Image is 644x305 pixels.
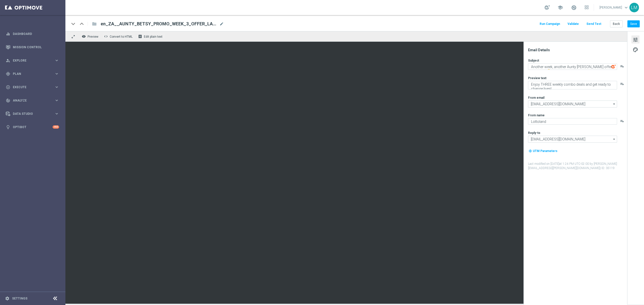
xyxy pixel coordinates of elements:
[13,72,54,75] span: Plan
[610,20,623,27] button: Back
[54,98,59,103] i: keyboard_arrow_right
[528,148,558,154] button: my_location UTM Parameters
[557,5,563,10] span: school
[103,33,135,40] button: code Convert to HTML
[539,21,561,27] button: Run Campaign
[611,64,616,69] img: optiGenie.svg
[533,149,557,153] span: UTM Parameters
[568,22,579,26] span: Validate
[528,162,627,170] label: Last modified on [DATE] at 1:24 PM UTC-02:00 by [PERSON_NAME][EMAIL_ADDRESS][PERSON_NAME][DOMAIN_...
[54,58,59,63] i: keyboard_arrow_right
[104,34,108,38] span: code
[138,34,142,38] i: receipt
[13,27,59,40] a: Dashboard
[54,85,59,89] i: keyboard_arrow_right
[219,22,224,26] span: mode_edit
[612,101,617,107] i: arrow_drop_down
[528,136,617,143] input: Select
[13,59,54,62] span: Explore
[13,40,59,54] a: Mission Control
[101,21,217,27] span: en_ZA__AUNTY_BETSY_PROMO_WEEK_3_OFFER_LAUNCH__EMT_ALL_EM_TAC_LT
[6,112,54,116] div: Data Studio
[6,32,59,36] button: equalizer Dashboard
[528,96,544,100] label: From email
[528,76,546,80] label: Preview text
[631,35,639,43] button: tune
[627,20,640,27] button: Save
[6,27,59,40] div: Dashboard
[6,112,59,116] button: Data Studio keyboard_arrow_right
[13,86,54,89] span: Execute
[633,36,638,43] span: tune
[6,58,10,63] i: person_search
[6,58,54,63] div: Explore
[6,40,59,54] div: Mission Control
[144,35,163,38] span: Edit plain text
[6,72,59,76] button: gps_fixed Plan keyboard_arrow_right
[6,120,59,134] div: Optibot
[528,48,627,52] div: Email Details
[629,3,639,12] div: LM
[620,64,624,68] button: playlist_add
[12,297,27,300] a: Settings
[6,45,59,49] button: Mission Control
[6,59,59,63] button: person_search Explore keyboard_arrow_right
[620,82,624,86] button: playlist_add
[633,46,638,53] span: palette
[586,21,602,27] button: Send Test
[6,85,59,89] button: play_circle_outline Execute keyboard_arrow_right
[6,98,54,103] div: Analyze
[620,119,624,123] button: playlist_add
[6,85,54,89] div: Execute
[88,35,98,38] span: Preview
[600,166,615,170] span: | ID: 35119
[5,296,10,301] i: settings
[528,113,545,117] label: From name
[612,136,617,142] i: arrow_drop_down
[529,149,532,153] i: my_location
[6,72,10,76] i: gps_fixed
[137,33,165,40] button: receipt Edit plain text
[80,33,101,40] button: remove_red_eye Preview
[567,21,580,27] button: Validate
[54,71,59,76] i: keyboard_arrow_right
[13,112,54,115] span: Data Studio
[6,98,10,103] i: track_changes
[6,98,59,103] button: track_changes Analyze keyboard_arrow_right
[528,131,540,135] label: Reply-to
[82,34,86,38] i: remove_red_eye
[110,35,133,38] span: Convert to HTML
[6,125,10,129] i: lightbulb
[631,45,639,54] button: palette
[13,99,54,102] span: Analyze
[6,72,54,76] div: Plan
[528,59,539,63] label: Subject
[6,85,10,89] i: play_circle_outline
[53,125,59,129] div: +10
[599,4,629,11] a: [PERSON_NAME]keyboard_arrow_down
[623,5,629,10] span: keyboard_arrow_down
[528,100,617,108] input: Select
[54,111,59,116] i: keyboard_arrow_right
[6,125,59,129] button: lightbulb Optibot +10
[6,32,10,36] i: equalizer
[13,120,53,134] a: Optibot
